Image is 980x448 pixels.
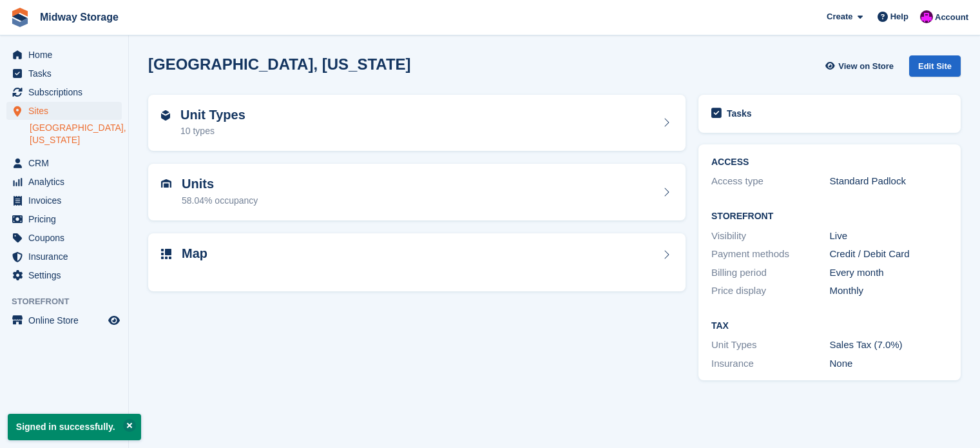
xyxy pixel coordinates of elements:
a: Units 58.04% occupancy [148,164,686,220]
img: map-icn-33ee37083ee616e46c38cad1a60f524a97daa1e2b2c8c0bc3eb3415660979fc1.svg [161,249,171,259]
a: View on Store [823,55,899,77]
a: menu [6,173,122,191]
div: Standard Padlock [830,174,948,189]
a: menu [6,102,122,120]
a: Midway Storage [35,6,124,28]
img: unit-icn-7be61d7bf1b0ce9d3e12c5938cc71ed9869f7b940bace4675aadf7bd6d80202e.svg [161,179,171,188]
a: menu [6,210,122,228]
span: Create [827,10,852,23]
span: Pricing [28,210,106,228]
a: menu [6,191,122,209]
a: Unit Types 10 types [148,95,686,151]
a: menu [6,154,122,172]
div: Billing period [711,266,830,280]
div: 10 types [180,124,245,138]
div: 58.04% occupancy [182,194,258,208]
div: Sales Tax (7.0%) [830,338,948,353]
h2: Tasks [727,108,752,119]
img: stora-icon-8386f47178a22dfd0bd8f6a31ec36ba5ce8667c1dd55bd0f319d3a0aa187defe.svg [10,8,30,27]
img: unit-type-icn-2b2737a686de81e16bb02015468b77c625bbabd49415b5ef34ead5e3b44a266d.svg [161,110,170,121]
div: None [830,356,948,371]
span: Subscriptions [28,83,106,101]
span: Analytics [28,173,106,191]
span: Insurance [28,248,106,266]
a: menu [6,248,122,266]
div: Every month [830,266,948,280]
div: Credit / Debit Card [830,247,948,262]
h2: Storefront [711,211,948,222]
h2: Unit Types [180,108,245,122]
div: Insurance [711,356,830,371]
span: Home [28,46,106,64]
a: menu [6,311,122,329]
a: [GEOGRAPHIC_DATA], [US_STATE] [30,122,122,146]
span: Sites [28,102,106,120]
div: Edit Site [909,55,961,77]
span: Settings [28,266,106,284]
span: Tasks [28,64,106,83]
span: Storefront [12,295,128,308]
span: Online Store [28,311,106,329]
div: Price display [711,284,830,298]
div: Monthly [830,284,948,298]
h2: ACCESS [711,157,948,168]
a: Edit Site [909,55,961,82]
h2: Tax [711,321,948,331]
a: Preview store [106,313,122,328]
div: Payment methods [711,247,830,262]
h2: Map [182,246,207,261]
a: menu [6,266,122,284]
span: View on Store [838,60,894,73]
div: Access type [711,174,830,189]
a: menu [6,83,122,101]
p: Signed in successfully. [8,414,141,440]
h2: Units [182,177,258,191]
div: Visibility [711,229,830,244]
span: CRM [28,154,106,172]
span: Coupons [28,229,106,247]
img: Gordie Sorensen [920,10,933,23]
a: menu [6,229,122,247]
span: Account [935,11,968,24]
a: Map [148,233,686,292]
a: menu [6,46,122,64]
span: Invoices [28,191,106,209]
span: Help [890,10,908,23]
h2: [GEOGRAPHIC_DATA], [US_STATE] [148,55,411,73]
a: menu [6,64,122,83]
div: Live [830,229,948,244]
div: Unit Types [711,338,830,353]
